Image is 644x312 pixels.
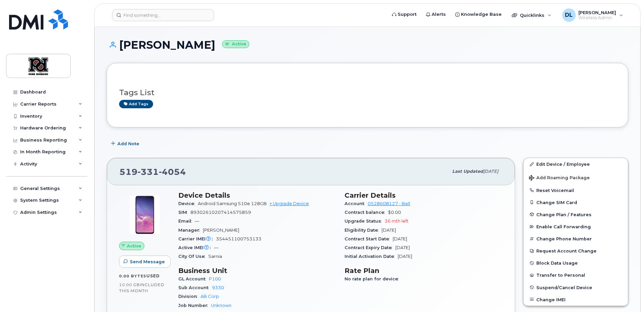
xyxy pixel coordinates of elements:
span: — [195,219,199,224]
span: Add Roaming Package [529,175,590,182]
span: No rate plan for device [345,276,402,281]
span: $0.00 [388,210,401,215]
button: Suspend/Cancel Device [524,281,628,294]
iframe: Messenger Launcher [615,283,639,307]
span: Sub Account [178,285,212,290]
span: used [146,273,160,278]
button: Block Data Usage [524,257,628,269]
span: Carrier IMEI [178,236,216,241]
span: Account [345,201,368,206]
button: Add Note [107,138,145,150]
span: Change Plan / Features [536,212,592,217]
span: Contract Start Date [345,236,393,241]
span: Contract Expiry Date [345,245,395,250]
span: [DATE] [382,228,396,233]
h3: Rate Plan [345,267,503,275]
span: 36 mth left [385,219,408,224]
button: Change Plan / Features [524,208,628,221]
span: Add Note [117,141,139,147]
span: City Of Use [178,254,208,259]
button: Add Roaming Package [524,170,628,184]
img: image20231002-3703462-1pisyi.jpeg [124,195,165,235]
span: Initial Activation Date [345,254,398,259]
h3: Carrier Details [345,191,503,199]
h3: Device Details [178,191,336,199]
span: Upgrade Status [345,219,385,224]
button: Change Phone Number [524,233,628,245]
span: [PERSON_NAME] [203,228,239,233]
a: Add tags [119,100,153,108]
h3: Tags List [119,88,616,97]
span: Active [127,243,141,249]
button: Change SIM Card [524,196,628,208]
span: 89302610207414575859 [190,210,251,215]
span: Last updated [452,169,483,174]
span: [DATE] [483,169,498,174]
span: 354451100753133 [216,236,261,241]
span: included this month [119,282,165,293]
a: + Upgrade Device [270,201,309,206]
a: 0528608127 - Bell [368,201,410,206]
span: — [214,245,218,250]
span: Division [178,294,201,299]
span: Send Message [130,259,165,265]
span: 10.00 GB [119,282,140,287]
span: Enable Call Forwarding [536,224,591,229]
span: Android Samsung S10e 128GB [198,201,267,206]
span: Job Number [178,303,211,308]
span: 331 [138,167,159,177]
span: GL Account [178,276,209,281]
span: Sarnia [208,254,222,259]
a: Unknown [211,303,231,308]
button: Change IMEI [524,294,628,306]
span: SIM [178,210,190,215]
h3: Business Unit [178,267,336,275]
button: Enable Call Forwarding [524,221,628,233]
span: [DATE] [393,236,407,241]
small: Active [222,40,249,48]
a: AB Corp [201,294,219,299]
span: Active IMEI [178,245,214,250]
a: Edit Device / Employee [524,158,628,170]
span: [DATE] [398,254,412,259]
span: Manager [178,228,203,233]
button: Transfer to Personal [524,269,628,281]
span: 519 [119,167,186,177]
span: 0.00 Bytes [119,274,146,278]
span: [DATE] [395,245,410,250]
button: Request Account Change [524,245,628,257]
a: 9330 [212,285,224,290]
h1: [PERSON_NAME] [107,39,628,51]
button: Send Message [119,256,171,268]
button: Reset Voicemail [524,184,628,196]
span: Device [178,201,198,206]
a: P100 [209,276,221,281]
span: Contract balance [345,210,388,215]
span: Email [178,219,195,224]
span: Suspend/Cancel Device [536,285,592,290]
span: Eligibility Date [345,228,382,233]
span: 4054 [159,167,186,177]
